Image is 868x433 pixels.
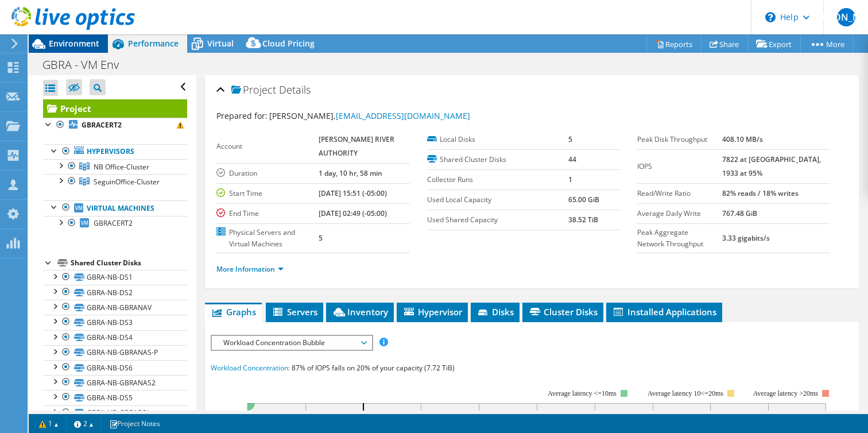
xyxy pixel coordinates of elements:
a: GBRA-NB-DS2 [43,285,187,300]
span: SeguinOffice-Cluster [94,177,160,187]
a: GBRA-NB-GBRANAS-P [43,345,187,360]
a: Export [747,35,801,53]
a: GBRACERT2 [43,216,187,231]
a: More Information [216,264,284,274]
a: GBRACERT2 [43,118,187,133]
b: [DATE] 15:51 (-05:00) [319,188,387,198]
a: GBRA-NB-DS3 [43,315,187,330]
span: Graphs [211,306,256,318]
a: Hypervisors [43,144,187,159]
b: [DATE] 02:49 (-05:00) [319,208,387,218]
a: GBRA-NB-DS4 [43,330,187,345]
b: 82% reads / 18% writes [722,188,799,198]
label: Start Time [216,188,319,199]
label: Average Daily Write [637,208,723,219]
label: Used Shared Capacity [427,214,568,226]
span: Virtual [207,38,234,49]
a: Project Notes [101,416,168,431]
span: Hypervisor [402,306,462,318]
span: NB Office-Cluster [94,162,149,172]
span: Inventory [332,306,388,318]
div: Shared Cluster Disks [71,256,187,270]
text: 20% [369,409,383,419]
span: Environment [49,38,99,49]
label: Peak Aggregate Network Throughput [637,227,723,250]
label: Physical Servers and Virtual Machines [216,227,319,250]
a: GBRA-NB-GBRANAV [43,300,187,315]
b: 3.33 gigabits/s [722,233,770,243]
text: Average latency >20ms [753,389,818,397]
h1: GBRA - VM Env [37,59,137,71]
b: 1 day, 10 hr, 58 min [319,168,382,178]
span: GBRACERT2 [94,218,133,228]
span: Workload Concentration: [211,363,290,373]
span: Cloud Pricing [262,38,315,49]
a: 1 [31,416,67,431]
a: More [800,35,854,53]
b: 1 [568,175,572,184]
b: 7822 at [GEOGRAPHIC_DATA], 1933 at 95% [722,154,821,178]
span: Installed Applications [612,306,716,318]
label: Read/Write Ratio [637,188,723,199]
span: Disks [476,306,514,318]
label: Collector Runs [427,174,568,185]
span: Details [279,83,311,96]
a: Virtual Machines [43,200,187,215]
label: Duration [216,168,319,179]
label: Account [216,141,319,152]
b: 5 [568,134,572,144]
a: NB Office-Cluster [43,159,187,174]
b: [PERSON_NAME] RIVER AUTHORITY [319,134,394,158]
label: End Time [216,208,319,219]
a: Reports [646,35,702,53]
label: Prepared for: [216,110,268,121]
span: [PERSON_NAME] [837,8,855,26]
a: GBRA-NB-DS6 [43,360,187,375]
label: Peak Disk Throughput [637,134,723,145]
b: 44 [568,154,576,164]
label: Used Local Capacity [427,194,568,206]
label: Shared Cluster Disks [427,154,568,165]
a: Project [43,99,187,118]
a: SeguinOffice-Cluster [43,174,187,189]
a: Share [701,35,748,53]
b: 408.10 MB/s [722,134,763,144]
label: Local Disks [427,134,568,145]
span: Performance [128,38,179,49]
span: 87% of IOPS falls on 20% of your capacity (7.72 TiB) [292,363,455,373]
svg: \n [765,12,776,22]
label: IOPS [637,161,723,172]
span: [PERSON_NAME], [269,110,470,121]
span: Workload Concentration Bubble [218,336,365,350]
b: 5 [319,233,323,243]
a: GBRA-NB-DS5 [43,390,187,405]
b: 65.00 GiB [568,195,599,204]
b: 767.48 GiB [722,208,757,218]
tspan: Average latency 10<=20ms [648,389,723,397]
a: 2 [66,416,102,431]
a: GBRA-NB-DS1 [43,270,187,285]
b: GBRACERT2 [82,120,122,130]
a: [EMAIL_ADDRESS][DOMAIN_NAME] [336,110,470,121]
span: Servers [272,306,317,318]
span: Cluster Disks [528,306,598,318]
tspan: Average latency <=10ms [548,389,617,397]
a: GBRA-NB-GBRASQL [43,405,187,420]
span: Project [231,84,276,96]
b: 38.52 TiB [568,215,598,225]
a: GBRA-NB-GBRANAS2 [43,375,187,390]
